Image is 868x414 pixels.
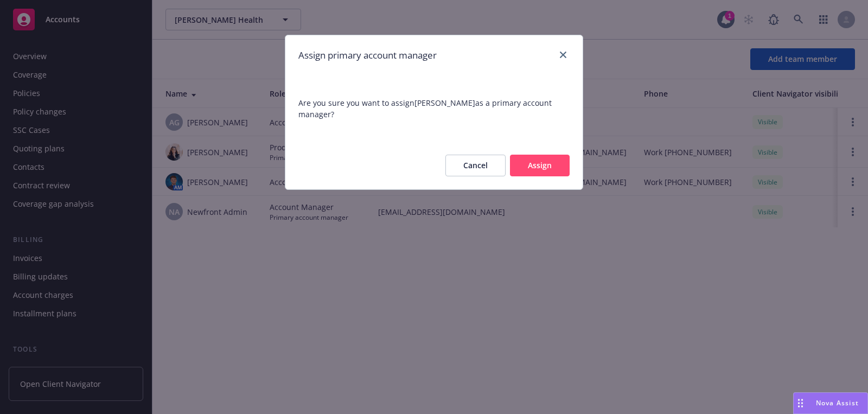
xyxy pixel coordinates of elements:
span: Nova Assist [816,398,859,407]
button: Cancel [445,155,506,176]
h1: Assign primary account manager [298,48,437,62]
a: close [557,48,570,61]
div: Drag to move [794,393,807,413]
button: Nova Assist [793,392,868,414]
span: Are you sure you want to assign [PERSON_NAME] as a primary account manager? [298,97,570,120]
button: Assign [510,155,570,176]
